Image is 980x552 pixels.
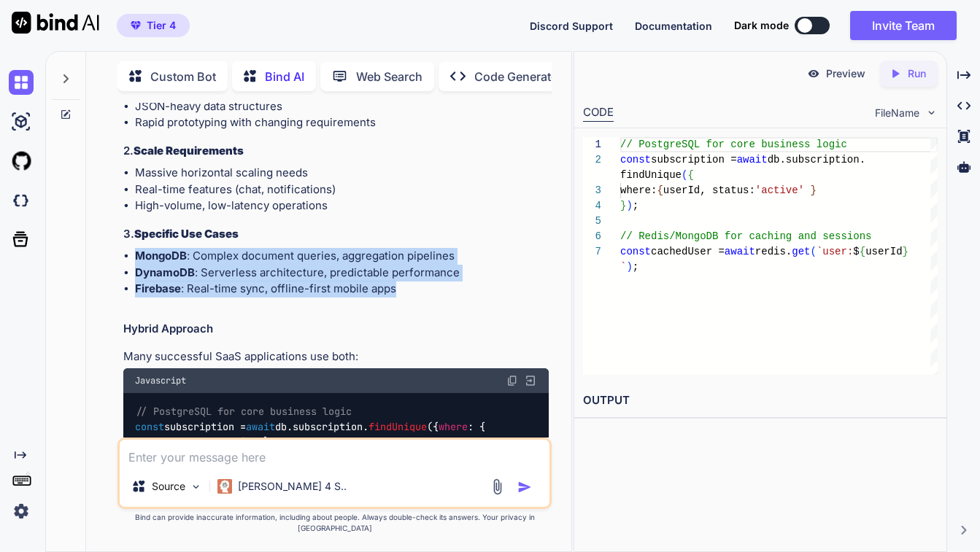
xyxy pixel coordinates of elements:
span: await [725,246,755,257]
div: 2 [583,152,601,168]
span: where: [620,184,657,196]
strong: Firebase [135,281,181,295]
img: website_grey.svg [23,38,35,50]
div: Domain Overview [55,86,131,96]
strong: Specific Use Cases [134,227,239,241]
span: } [620,200,626,211]
p: Web Search [356,68,423,85]
li: : Serverless architecture, predictable performance [135,265,549,281]
p: Run [908,66,926,81]
img: Bind AI [12,12,99,34]
button: premiumTier 4 [117,14,190,37]
img: tab_domain_overview_orange.svg [39,85,51,96]
span: ` [620,261,626,273]
h2: OUTPUT [574,384,946,418]
span: // PostgreSQL for core business logic [620,139,847,150]
span: ) [626,200,632,211]
li: Massive horizontal scaling needs [135,165,549,182]
img: settings [9,499,34,524]
div: 3 [583,183,601,198]
span: Dark mode [734,18,789,33]
span: ( [682,169,687,181]
li: : Complex document queries, aggregation pipelines [135,248,549,265]
span: const [620,246,651,257]
strong: DynamoDB [135,265,195,279]
span: FileName [875,106,919,120]
span: { [859,246,865,257]
code: subscription = db. . ({ : { userId, : } }); cachedUser = redis. ( ); [135,404,491,478]
button: Discord Support [530,18,613,34]
span: redis. [755,246,792,257]
strong: MongoDB [135,249,187,263]
p: [PERSON_NAME] 4 S.. [238,479,347,494]
img: logo_orange.svg [23,23,35,35]
span: { [687,169,693,181]
p: Source [152,479,185,494]
span: findUnique [620,169,682,181]
span: subscription [293,420,363,433]
img: Claude 4 Sonnet [217,479,232,494]
img: premium [131,21,141,30]
div: 4 [583,198,601,214]
span: // PostgreSQL for core business logic [136,405,352,419]
li: JSON-heavy data structures [135,98,549,115]
span: db.subscription. [767,154,865,166]
div: v 4.0.25 [41,23,72,35]
img: Pick Models [190,481,202,493]
li: : Real-time sync, offline-first mobile apps [135,281,549,298]
img: tab_keywords_by_traffic_grey.svg [145,85,157,96]
span: Documentation [635,20,712,32]
button: Invite Team [850,11,957,40]
span: Javascript [135,375,186,386]
span: userId [865,246,902,257]
strong: Scale Requirements [134,144,244,158]
span: } [902,246,908,257]
span: { [657,184,663,196]
span: const [135,420,164,433]
img: Open in Browser [524,374,537,387]
img: copy [506,375,518,386]
p: Bind can provide inaccurate information, including about people. Always double-check its answers.... [117,512,552,534]
div: 6 [583,229,601,244]
div: 1 [583,137,601,152]
span: userId, status: [663,184,755,196]
span: $ [853,246,859,257]
h3: 3. [123,226,549,243]
div: Domain: [DOMAIN_NAME] [38,38,161,50]
span: await [736,154,767,166]
p: Preview [826,66,865,81]
img: icon [517,480,532,494]
span: where [439,420,468,433]
div: 7 [583,244,601,260]
li: Rapid prototyping with changing requirements [135,114,549,131]
span: Tier 4 [147,18,176,33]
span: Discord Support [530,20,613,32]
div: Keywords by Traffic [161,86,246,96]
img: chevron down [925,106,938,119]
span: } [810,184,816,196]
img: darkCloudIdeIcon [9,188,34,213]
div: CODE [583,104,614,122]
span: 'active' [755,184,804,196]
span: ) [626,261,632,273]
span: await [246,420,275,433]
span: // Redis/MongoDB for caching and sessions [620,230,871,242]
h3: 2. [123,143,549,160]
span: ( [810,246,816,257]
img: attachment [489,478,506,495]
p: Bind AI [265,68,304,85]
img: ai-studio [9,109,34,134]
span: `user: [817,246,853,257]
span: cachedUser = [651,246,725,257]
img: preview [807,67,820,80]
span: 'active' [217,435,263,448]
li: High-volume, low-latency operations [135,198,549,214]
p: Custom Bot [150,68,216,85]
span: subscription = [651,154,737,166]
span: findUnique [369,420,427,433]
img: githubLight [9,149,34,174]
li: Real-time features (chat, notifications) [135,182,549,198]
span: ; [633,261,638,273]
button: Documentation [635,18,712,34]
span: const [620,154,651,166]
